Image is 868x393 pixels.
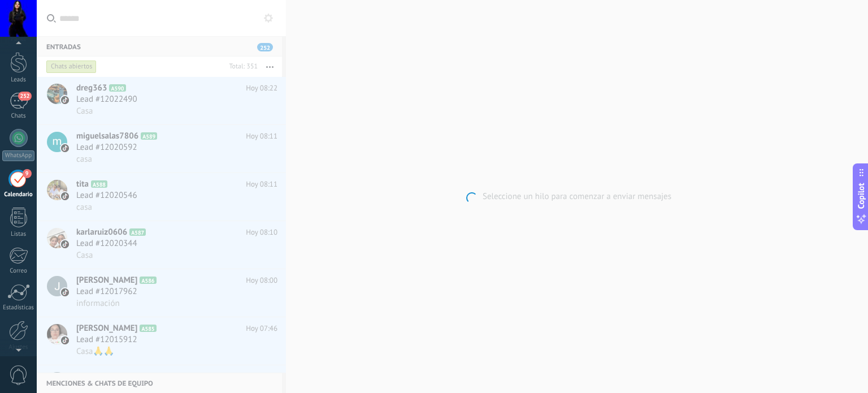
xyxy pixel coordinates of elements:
[2,267,35,275] div: Correo
[18,92,31,101] span: 252
[2,113,35,120] div: Chats
[2,150,34,161] div: WhatsApp
[2,231,35,238] div: Listas
[2,304,35,312] div: Estadísticas
[2,191,35,198] div: Calendario
[23,169,32,178] span: 9
[2,76,35,84] div: Leads
[856,183,867,209] span: Copilot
